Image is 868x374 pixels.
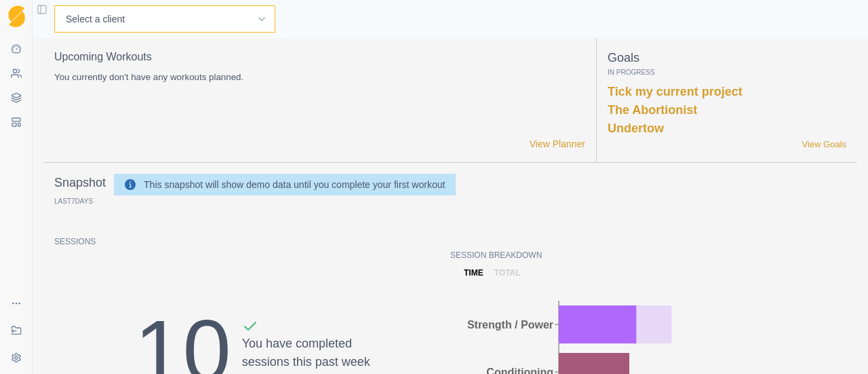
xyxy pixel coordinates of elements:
p: Upcoming Workouts [54,49,585,65]
p: Sessions [54,236,450,248]
a: Logo [5,5,27,27]
p: Snapshot [54,174,106,192]
p: In Progress [608,67,846,77]
p: total [494,267,521,279]
a: Tick my current project [608,85,743,98]
a: View Planner [530,137,585,151]
p: Goals [608,49,846,67]
span: 7 [71,198,75,205]
a: Undertow [608,121,664,135]
button: Settings [5,347,27,369]
p: Session Breakdown [450,249,846,261]
tspan: Strength / Power [467,318,553,330]
p: You currently don't have any workouts planned. [54,71,585,84]
img: Logo [8,5,25,28]
p: time [464,267,484,279]
a: The Abortionist [608,103,697,117]
div: This snapshot will show demo data until you complete your first workout [144,176,445,193]
a: View Goals [802,138,846,151]
p: Last Days [54,198,93,205]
